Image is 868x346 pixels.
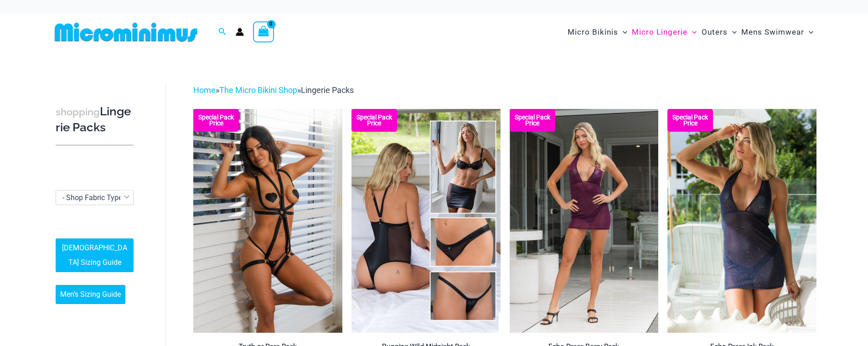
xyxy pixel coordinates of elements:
[667,114,713,126] b: Special Pack Price
[565,18,630,46] a: Micro BikinisMenu ToggleMenu Toggle
[618,21,627,44] span: Menu Toggle
[632,21,687,44] span: Micro Lingerie
[56,238,134,272] a: [DEMOGRAPHIC_DATA] Sizing Guide
[219,85,297,95] a: The Micro Bikini Shop
[667,109,816,332] a: Echo Ink 5671 Dress 682 Thong 07 Echo Ink 5671 Dress 682 Thong 08Echo Ink 5671 Dress 682 Thong 08
[351,114,397,126] b: Special Pack Price
[56,104,134,136] h3: Lingerie Packs
[351,109,501,332] a: All Styles (1) Running Wild Midnight 1052 Top 6512 Bottom 04Running Wild Midnight 1052 Top 6512 B...
[351,109,501,332] img: All Styles (1)
[510,114,555,126] b: Special Pack Price
[51,22,201,42] img: MM SHOP LOGO FLAT
[193,114,239,126] b: Special Pack Price
[699,18,739,46] a: OutersMenu ToggleMenu Toggle
[739,18,816,46] a: Mens SwimwearMenu ToggleMenu Toggle
[193,109,342,332] img: Truth or Dare Black 1905 Bodysuit 611 Micro 07
[510,109,659,332] a: Echo Berry 5671 Dress 682 Thong 02 Echo Berry 5671 Dress 682 Thong 05Echo Berry 5671 Dress 682 Th...
[510,109,659,332] img: Echo Berry 5671 Dress 682 Thong 02
[804,21,813,44] span: Menu Toggle
[568,21,618,44] span: Micro Bikinis
[56,190,134,205] span: - Shop Fabric Type
[56,285,125,304] a: Men’s Sizing Guide
[741,21,804,44] span: Mens Swimwear
[218,26,227,38] a: Search icon link
[193,85,216,95] a: Home
[301,85,354,95] span: Lingerie Packs
[564,17,817,47] nav: Site Navigation
[56,191,133,205] span: - Shop Fabric Type
[667,109,816,332] img: Echo Ink 5671 Dress 682 Thong 07
[687,21,697,44] span: Menu Toggle
[193,109,342,332] a: Truth or Dare Black 1905 Bodysuit 611 Micro 07 Truth or Dare Black 1905 Bodysuit 611 Micro 06Trut...
[253,21,274,42] a: View Shopping Cart, empty
[236,28,244,36] a: Account icon link
[630,18,699,46] a: Micro LingerieMenu ToggleMenu Toggle
[702,21,728,44] span: Outers
[728,21,737,44] span: Menu Toggle
[62,193,122,202] span: - Shop Fabric Type
[56,107,100,118] span: shopping
[193,85,354,95] span: » »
